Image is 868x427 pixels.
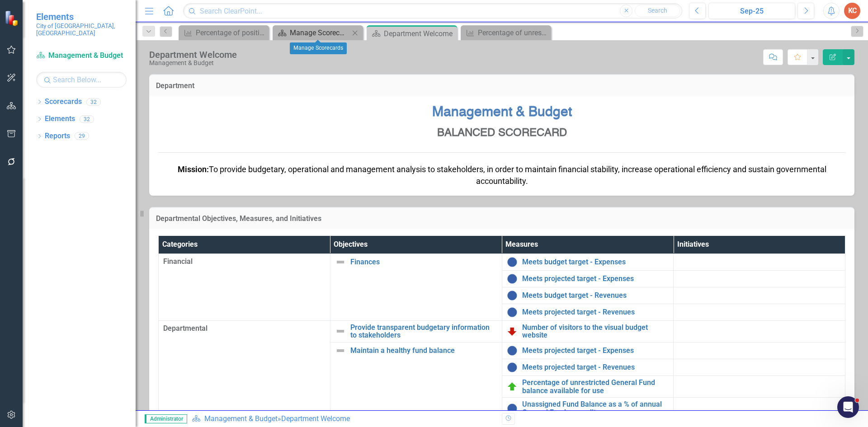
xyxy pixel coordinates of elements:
[36,22,127,37] small: City of [GEOGRAPHIC_DATA], [GEOGRAPHIC_DATA]
[350,258,497,266] a: Finances
[502,270,674,287] td: Double-Click to Edit Right Click for Context Menu
[522,291,669,300] a: Meets budget target - Revenues
[330,320,502,342] td: Double-Click to Edit Right Click for Context Menu
[712,6,792,17] div: Sep-25
[149,60,237,66] div: Management & Budget
[149,50,237,60] div: Department Welcome
[275,27,349,38] a: Manage Scorecards
[502,398,674,419] td: Double-Click to Edit Right Click for Context Menu
[45,114,75,124] a: Elements
[502,287,674,304] td: Double-Click to Edit Right Click for Context Menu
[183,3,682,19] input: Search ClearPoint...
[522,400,669,416] a: Unassigned Fund Balance as a % of annual General Fund expenditures
[36,72,127,88] input: Search Below...
[5,10,20,26] img: ClearPoint Strategy
[502,343,674,359] td: Double-Click to Edit Right Click for Context Menu
[36,11,127,22] span: Elements
[45,97,82,107] a: Scorecards
[522,363,669,371] a: Meets projected target - Revenues
[350,347,497,355] a: Maintain a healthy fund balance
[330,343,502,419] td: Double-Click to Edit Right Click for Context Menu
[507,307,518,318] img: No data
[156,215,848,223] h3: Departmental Objectives, Measures, and Initiatives
[181,27,267,38] a: Percentage of position control transactions processed [DATE]
[80,115,94,123] div: 32
[507,403,518,414] img: No data
[350,324,497,339] a: Provide transparent budgetary information to stakeholders
[522,324,669,339] a: Number of visitors to the visual budget website
[335,257,346,267] img: Not Defined
[502,376,674,398] td: Double-Click to Edit Right Click for Context Menu
[281,414,350,423] div: Department Welcome
[502,320,674,342] td: Double-Click to Edit Right Click for Context Menu
[502,359,674,376] td: Double-Click to Edit Right Click for Context Menu
[36,51,127,61] a: Management & Budget
[522,275,669,283] a: Meets projected target - Expenses
[432,106,572,119] span: Management & Budget
[507,290,518,301] img: No data
[196,27,267,38] div: Percentage of position control transactions processed [DATE]
[335,345,346,356] img: Not Defined
[204,414,278,423] a: Management & Budget
[502,253,674,270] td: Double-Click to Edit Right Click for Context Menu
[75,132,89,140] div: 29
[507,381,518,392] img: On Target
[290,27,349,38] div: Manage Scorecards
[156,82,848,90] h3: Department
[522,347,669,355] a: Meets projected target - Expenses
[159,253,330,320] td: Double-Click to Edit
[335,326,346,337] img: Not Defined
[86,98,101,106] div: 32
[45,131,70,141] a: Reports
[163,324,325,334] span: Departmental
[507,326,518,337] img: Below Target
[837,396,859,418] iframe: Intercom live chat
[145,414,187,423] span: Administrator
[290,42,347,54] div: Manage Scorecards
[507,257,518,267] img: No data
[507,345,518,356] img: No data
[522,308,669,316] a: Meets projected target - Revenues
[178,164,826,186] span: To provide budgetary, operational and management analysis to stakeholders, in order to maintain f...
[178,164,209,174] strong: Mission:
[463,27,549,38] a: Percentage of unrestricted General Fund balance available for use
[478,27,549,38] div: Percentage of unrestricted General Fund balance available for use
[384,28,455,39] div: Department Welcome
[192,414,495,424] div: »
[502,304,674,320] td: Double-Click to Edit Right Click for Context Menu
[844,3,860,19] button: KC
[437,128,567,139] span: BALANCED SCORECARD
[635,5,680,17] button: Search
[522,258,669,266] a: Meets budget target - Expenses
[507,273,518,284] img: No data
[522,379,669,394] a: Percentage of unrestricted General Fund balance available for use
[648,7,667,14] span: Search
[163,257,325,267] span: Financial
[330,253,502,320] td: Double-Click to Edit Right Click for Context Menu
[507,362,518,373] img: No data
[708,3,795,19] button: Sep-25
